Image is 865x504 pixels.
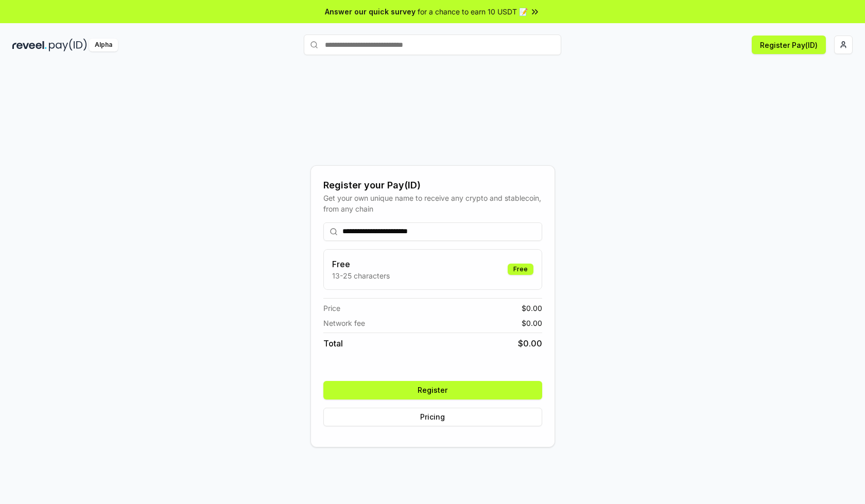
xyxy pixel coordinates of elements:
button: Register Pay(ID) [752,36,826,54]
div: Alpha [89,39,118,51]
div: Get your own unique name to receive any crypto and stablecoin, from any chain [323,193,542,214]
p: 13-25 characters [332,270,390,281]
div: Register your Pay(ID) [323,178,542,193]
span: Price [323,303,340,314]
button: Register [323,381,542,399]
img: pay_id [49,39,87,51]
div: Free [508,264,533,275]
span: $ 0.00 [518,337,542,350]
img: reveel_dark [12,39,47,51]
span: $ 0.00 [522,303,542,314]
span: for a chance to earn 10 USDT 📝 [418,6,528,17]
span: $ 0.00 [522,318,542,328]
h3: Free [332,258,390,270]
button: Pricing [323,408,542,426]
span: Answer our quick survey [325,6,416,17]
span: Total [323,337,343,350]
span: Network fee [323,318,365,328]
